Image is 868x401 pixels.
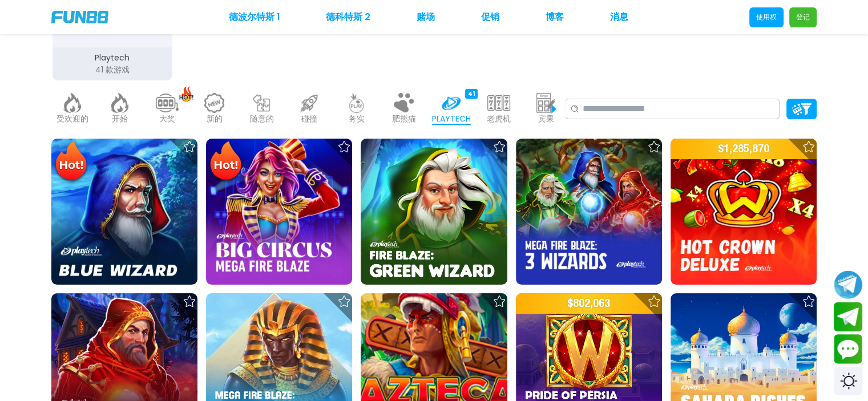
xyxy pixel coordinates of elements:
[179,86,193,102] img: hot
[516,293,662,314] p: $ 802,063
[56,113,88,124] font: 受欢迎的
[481,10,499,24] a: 促销
[298,93,321,113] img: crash_light.webp
[48,1,177,82] button: Playtech
[756,12,777,22] font: 使用权
[671,139,817,159] p: $ 1,285,870
[156,93,179,113] img: jackpot_light.webp
[792,103,812,115] img: Platform Filter
[487,113,511,124] font: 老虎机
[481,10,499,23] font: 促销
[229,10,280,23] font: 德波尔特斯 1
[796,12,810,22] font: 登记
[53,52,172,64] p: Playtech
[834,302,862,332] button: Join telegram
[251,93,273,113] img: casual_light.webp
[392,113,416,124] font: 肥熊猫
[108,93,131,113] img: home_light.webp
[326,10,370,23] font: 德科特斯 2
[349,113,365,124] font: 务实
[207,113,223,124] font: 新的
[538,113,554,124] font: 宾果
[535,93,558,113] img: bingo_light.webp
[112,113,128,124] font: 开始
[250,113,274,124] font: 随意的
[61,93,84,113] img: popular_light.webp
[53,140,90,184] img: Hot
[546,10,564,23] font: 博客
[432,113,471,125] p: PLAYTECH
[361,139,507,285] img: Fire Blaze: Green Wizard
[609,10,628,24] a: 消息
[203,93,226,113] img: new_light.webp
[393,93,415,113] img: fat_panda_light.webp
[301,113,317,124] font: 碰撞
[516,139,662,285] img: Mega Fire Blaze: 3 Wizards™
[834,270,862,299] button: Join telegram channel
[51,11,108,23] img: Company Logo
[417,10,435,24] a: 赌场
[345,93,368,113] img: pragmatic_light.webp
[206,139,352,285] img: Mega Fire Blaze: Big Circus
[95,64,130,75] font: 41 款游戏
[229,10,280,24] a: 德波尔特斯 1
[487,93,510,113] img: slots_light.webp
[440,93,463,113] img: playtech_active.webp
[834,367,862,395] div: Switch theme
[834,334,862,364] button: Contact customer service
[51,139,197,285] img: Blue Wizard / FIREBLAZE
[671,139,817,285] img: Hot Crown Deluxe
[546,10,564,24] a: 博客
[207,140,244,184] img: Hot
[465,89,478,99] div: 41
[609,10,628,23] font: 消息
[159,113,175,124] font: 大奖
[417,10,435,23] font: 赌场
[326,10,370,24] a: 德科特斯 2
